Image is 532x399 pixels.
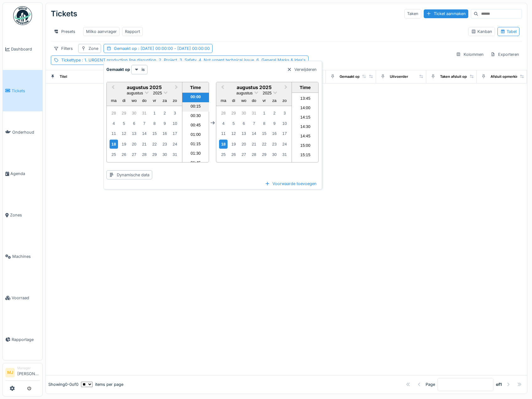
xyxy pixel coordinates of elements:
div: Choose vrijdag 15 augustus 2025 [260,129,268,138]
div: Afsluit opmerking [491,74,521,79]
div: Uitvoerder [390,74,408,79]
span: augustus [236,91,253,95]
div: vrijdag [260,96,268,105]
div: Choose zaterdag 2 augustus 2025 [160,109,169,117]
strong: of 1 [496,381,502,387]
div: Choose dinsdag 12 augustus 2025 [120,129,128,138]
div: maandag [219,96,228,105]
div: Choose donderdag 21 augustus 2025 [250,140,258,148]
li: 15:30 [292,160,319,170]
li: 01:45 [182,159,209,168]
span: augustus [127,91,143,95]
div: Choose vrijdag 29 augustus 2025 [260,150,268,159]
div: Choose zaterdag 30 augustus 2025 [270,150,279,159]
button: Previous Month [107,83,117,93]
div: woensdag [130,96,138,105]
div: Kolommen [453,50,486,59]
ul: Time [292,93,319,162]
button: Previous Month [217,83,227,93]
span: : 1. URGENT production line disruption, 2. Project, 3. Safety, 4. Not urgent technical issue, 6. ... [81,58,306,62]
li: 00:30 [182,112,209,121]
strong: is [142,66,145,72]
div: donderdag [140,96,148,105]
button: Next Month [282,83,292,93]
div: Verwijderen [284,65,319,74]
div: Choose zondag 24 augustus 2025 [171,140,179,148]
div: Time [293,85,317,90]
div: Choose woensdag 20 augustus 2025 [239,140,248,148]
span: Zones [10,212,40,218]
div: Choose woensdag 20 augustus 2025 [130,140,138,148]
div: zondag [171,96,179,105]
div: Choose dinsdag 29 juli 2025 [120,109,128,117]
h2: augustus 2025 [216,85,292,90]
div: Choose donderdag 14 augustus 2025 [140,129,148,138]
div: maandag [110,96,118,105]
li: 00:00 [182,93,209,102]
div: Choose zondag 3 augustus 2025 [171,109,179,117]
div: Choose dinsdag 5 augustus 2025 [120,119,128,128]
div: dinsdag [229,96,238,105]
div: Choose vrijdag 29 augustus 2025 [150,150,159,159]
div: Choose dinsdag 29 juli 2025 [229,109,238,117]
div: Choose dinsdag 12 augustus 2025 [229,129,238,138]
div: Choose maandag 11 augustus 2025 [110,129,118,138]
li: 14:15 [292,113,319,123]
div: Choose dinsdag 5 augustus 2025 [229,119,238,128]
div: Tabel [500,29,517,35]
div: Presets [51,27,78,36]
div: Choose zaterdag 16 augustus 2025 [160,129,169,138]
div: Choose zondag 17 augustus 2025 [171,129,179,138]
div: Tickets [51,6,77,22]
li: 14:30 [292,123,319,132]
div: Choose woensdag 30 juli 2025 [239,109,248,117]
div: items per page [81,381,123,387]
div: zaterdag [160,96,169,105]
div: Choose dinsdag 26 augustus 2025 [120,150,128,159]
div: Manager [17,366,40,370]
div: woensdag [239,96,248,105]
div: Titel [60,74,67,79]
div: Rapport [125,29,140,35]
div: Choose maandag 18 augustus 2025 [110,140,118,149]
div: Choose maandag 4 augustus 2025 [110,119,118,128]
div: Choose donderdag 21 augustus 2025 [140,140,148,148]
div: Choose zaterdag 30 augustus 2025 [160,150,169,159]
li: 00:15 [182,102,209,112]
div: Choose donderdag 28 augustus 2025 [140,150,148,159]
div: Choose donderdag 31 juli 2025 [140,109,148,117]
ul: Time [182,93,209,162]
button: Next Month [172,83,182,93]
div: Choose donderdag 7 augustus 2025 [250,119,258,128]
h2: augustus 2025 [107,85,182,90]
div: Choose maandag 18 augustus 2025 [219,140,228,149]
li: 01:15 [182,140,209,149]
div: Choose woensdag 13 augustus 2025 [239,129,248,138]
div: Choose vrijdag 1 augustus 2025 [260,109,268,117]
img: Badge_color-CXgf-gQk.svg [13,6,32,25]
li: 01:00 [182,130,209,140]
span: Agenda [10,171,40,177]
div: Choose zaterdag 2 augustus 2025 [270,109,279,117]
span: Machines [12,253,40,259]
div: Dynamische data [106,170,152,179]
div: vrijdag [150,96,159,105]
div: Choose vrijdag 15 augustus 2025 [150,129,159,138]
div: Choose maandag 11 augustus 2025 [219,129,228,138]
div: Choose zondag 3 augustus 2025 [280,109,289,117]
div: Choose maandag 28 juli 2025 [110,109,118,117]
span: Tickets [12,88,40,94]
div: Voorwaarde toevoegen [262,179,319,188]
div: Choose donderdag 14 augustus 2025 [250,129,258,138]
span: Onderhoud [12,129,40,135]
div: Choose woensdag 30 juli 2025 [130,109,138,117]
strong: Gemaakt op [106,66,130,72]
span: : [DATE] 00:00:00 - [DATE] 00:00:00 [137,46,210,51]
li: 14:45 [292,132,319,141]
div: Choose zondag 24 augustus 2025 [280,140,289,148]
div: Month augustus, 2025 [218,108,290,160]
div: zaterdag [270,96,279,105]
div: Page [426,381,435,387]
div: dinsdag [120,96,128,105]
span: 2025 [153,91,162,95]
